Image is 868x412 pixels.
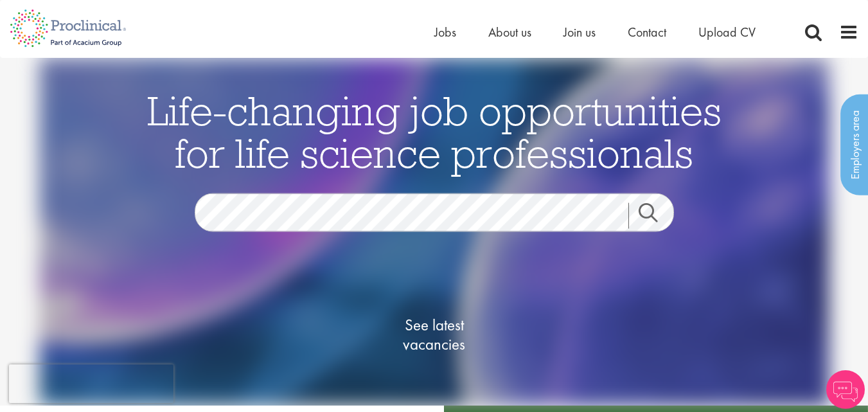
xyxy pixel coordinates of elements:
[563,24,596,40] a: Join us
[370,264,499,405] a: See latestvacancies
[488,24,531,40] a: About us
[628,24,666,40] a: Contact
[9,364,173,403] iframe: reCAPTCHA
[628,202,684,228] a: Job search submit button
[370,315,499,354] span: See latest vacancies
[698,24,756,40] a: Upload CV
[434,24,456,40] a: Jobs
[39,58,829,406] img: candidate home
[147,84,722,178] span: Life-changing job opportunities for life science professionals
[826,370,865,409] img: Chatbot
